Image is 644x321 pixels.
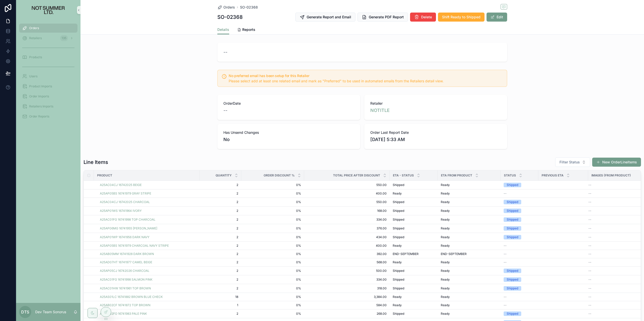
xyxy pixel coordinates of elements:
[203,278,238,282] a: 2
[441,252,467,256] span: END-SEPTEMBER
[393,200,435,204] a: Shipped
[307,235,387,239] span: 434.00
[441,303,498,307] a: Ready
[441,183,450,187] span: Ready
[100,252,197,256] a: A25AB05MM 16741928 DARK BROWN
[307,278,387,282] a: 334.00
[244,252,301,256] a: 0%
[307,200,387,204] a: 550.00
[393,295,402,299] span: Ready
[307,209,387,213] a: 168.00
[217,5,235,10] a: Orders
[588,191,636,196] a: --
[588,209,591,213] span: --
[393,244,402,248] span: Ready
[588,278,591,282] span: --
[19,92,77,101] a: Order Imports
[29,26,39,30] span: Orders
[100,260,152,264] a: A25AD07HT 16741977 CAMEL BEIGE
[441,218,450,222] span: Ready
[393,218,404,222] span: Shipped
[217,27,229,32] span: Details
[244,244,301,248] a: 0%
[29,84,52,88] span: Product Imports
[223,5,235,10] span: Orders
[100,235,149,239] span: A25AP01WP 16741956 DARK NAVY
[244,191,301,196] a: 0%
[244,235,301,239] a: 0%
[203,244,238,248] span: 2
[100,209,142,213] a: A25AP01WS 16741964 IVORY
[203,191,238,196] a: 2
[19,53,77,62] a: Products
[244,183,301,187] a: 0%
[588,278,636,282] a: --
[100,278,152,282] a: A25AC01FG 16741998 SALMON PINK
[307,286,387,290] span: 318.00
[307,218,387,222] span: 334.00
[507,183,518,187] div: Shipped
[555,157,590,167] button: Select Button
[441,269,450,273] span: Ready
[19,112,77,121] a: Order Reports
[100,183,197,187] a: A25AC04CJ 16742025 BEIGE
[203,218,238,222] a: 2
[393,303,402,307] span: Ready
[369,15,404,20] span: Generate PDF Report
[393,209,404,213] span: Shipped
[100,303,150,307] a: A25AB02CF 16741872 TOP BROWN
[504,303,535,307] a: --
[507,226,518,231] div: Shipped
[203,200,238,204] span: 2
[203,235,238,239] span: 2
[441,209,498,213] a: Ready
[393,286,404,290] span: Shipped
[244,269,301,273] span: 0%
[203,252,238,256] a: 2
[441,295,498,299] a: Ready
[203,295,238,299] span: 18
[100,183,142,187] a: A25AC04CJ 16742025 BEIGE
[393,183,435,187] a: Shipped
[393,260,435,264] a: Ready
[588,295,636,299] a: --
[441,295,450,299] span: Ready
[504,226,535,231] a: Shipped
[588,183,591,187] span: --
[100,244,169,248] a: A25AP05BS 16741979 CHARCOAL NAVY STRIPE
[244,260,301,264] a: 0%
[588,295,591,299] span: --
[307,260,387,264] span: 568.00
[487,13,507,22] button: Edit
[504,269,535,273] a: Shipped
[393,278,435,282] a: Shipped
[442,15,480,20] span: Shift Ready to Shipped
[244,200,301,204] a: 0%
[588,235,591,239] span: --
[100,286,197,290] a: A25AC01HW 16741961 TOP BROWN
[504,303,507,307] span: --
[19,102,77,111] a: Retailers Imports
[393,278,404,282] span: Shipped
[16,20,80,127] div: scrollable content
[307,295,387,299] span: 3,384.00
[393,183,404,187] span: Shipped
[29,36,42,40] span: Retailers
[244,286,301,290] a: 0%
[244,278,301,282] a: 0%
[100,252,154,256] a: A25AB05MM 16741928 DARK BROWN
[244,218,301,222] span: 0%
[100,269,149,273] a: A25AP05CJ 16742026 CHARCOAL
[588,286,591,290] span: --
[100,226,157,230] a: A25AP06MG 16741955 [PERSON_NAME]
[441,260,450,264] span: Ready
[244,226,301,230] a: 0%
[240,5,258,10] a: SO-02368
[19,82,77,91] a: Product Imports
[588,200,636,204] a: --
